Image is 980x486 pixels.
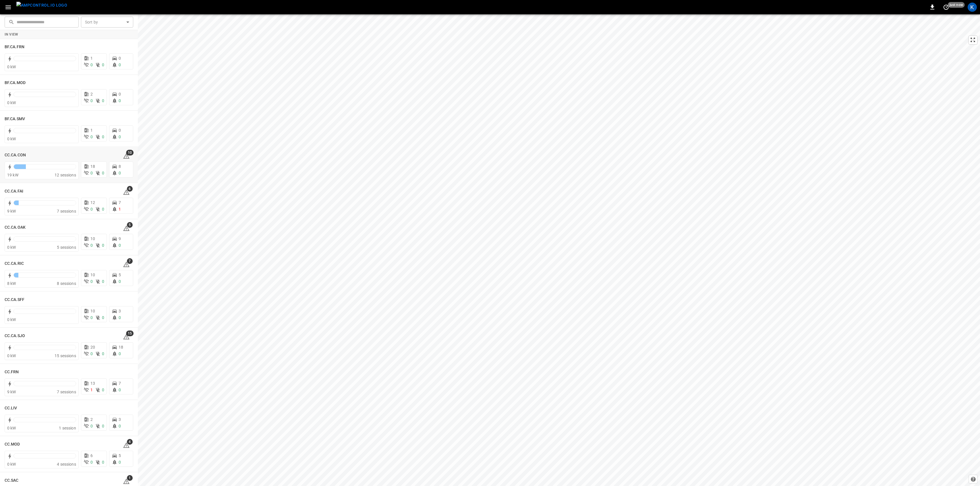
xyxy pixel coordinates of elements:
[119,56,121,61] span: 0
[102,351,104,356] span: 0
[5,80,26,86] h6: BF.CA.MOD
[5,333,25,339] h6: CC.CA.SJO
[102,315,104,320] span: 0
[119,63,121,67] span: 0
[119,417,121,422] span: 3
[119,200,121,205] span: 7
[102,63,104,67] span: 0
[127,222,133,228] span: 5
[57,281,76,286] span: 8 sessions
[90,381,95,386] span: 13
[90,200,95,205] span: 12
[7,390,16,394] span: 9 kW
[90,417,93,422] span: 2
[7,137,16,141] span: 0 kW
[7,209,16,213] span: 9 kW
[5,188,23,195] h6: CC.CA.FAI
[119,98,121,103] span: 0
[5,297,24,303] h6: CC.CA.SFF
[119,381,121,386] span: 7
[7,426,16,430] span: 0 kW
[119,460,121,464] span: 0
[119,243,121,248] span: 0
[5,441,20,448] h6: CC.MOD
[119,453,121,458] span: 5
[119,128,121,133] span: 0
[90,309,95,313] span: 10
[5,44,24,50] h6: BF.CA.FRN
[5,369,19,375] h6: CC.FRN
[119,273,121,277] span: 5
[90,388,93,392] span: 1
[7,173,18,177] span: 19 kW
[119,388,121,392] span: 0
[7,100,16,105] span: 0 kW
[102,243,104,248] span: 0
[7,462,16,466] span: 0 kW
[119,164,121,169] span: 8
[55,173,76,177] span: 12 sessions
[57,245,76,250] span: 5 sessions
[7,245,16,250] span: 0 kW
[5,116,25,122] h6: BF.CA.SMV
[119,315,121,320] span: 0
[968,3,977,12] div: profile-icon
[57,390,76,394] span: 7 sessions
[90,345,95,349] span: 20
[90,279,93,284] span: 0
[119,424,121,428] span: 0
[102,135,104,139] span: 0
[127,258,133,264] span: 7
[127,186,133,192] span: 6
[59,426,76,430] span: 1 session
[127,475,133,481] span: 1
[119,309,121,313] span: 3
[90,171,93,175] span: 0
[90,273,95,277] span: 10
[119,135,121,139] span: 0
[5,261,24,267] h6: CC.CA.RIC
[102,171,104,175] span: 0
[119,171,121,175] span: 0
[942,3,951,12] button: set refresh interval
[119,351,121,356] span: 0
[90,63,93,67] span: 0
[7,65,16,69] span: 0 kW
[90,164,95,169] span: 18
[57,462,76,466] span: 4 sessions
[127,439,133,445] span: 4
[119,279,121,284] span: 0
[5,224,26,231] h6: CC.CA.OAK
[7,353,16,358] span: 0 kW
[119,236,121,241] span: 9
[55,353,76,358] span: 15 sessions
[102,98,104,103] span: 0
[119,92,121,96] span: 0
[90,243,93,248] span: 0
[90,128,93,133] span: 1
[90,453,93,458] span: 6
[16,2,67,9] img: ampcontrol.io logo
[7,281,16,286] span: 8 kW
[5,405,17,411] h6: CC.LIV
[126,331,134,336] span: 15
[119,345,123,349] span: 18
[90,56,93,61] span: 1
[90,424,93,428] span: 0
[90,98,93,103] span: 0
[126,150,134,155] span: 10
[948,2,965,8] span: just now
[102,279,104,284] span: 0
[5,477,19,484] h6: CC.SAC
[102,460,104,464] span: 0
[119,207,121,211] span: 1
[7,317,16,322] span: 0 kW
[5,32,18,36] strong: In View
[90,351,93,356] span: 0
[90,135,93,139] span: 0
[90,207,93,211] span: 0
[90,315,93,320] span: 0
[102,424,104,428] span: 0
[57,209,76,213] span: 7 sessions
[102,207,104,211] span: 0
